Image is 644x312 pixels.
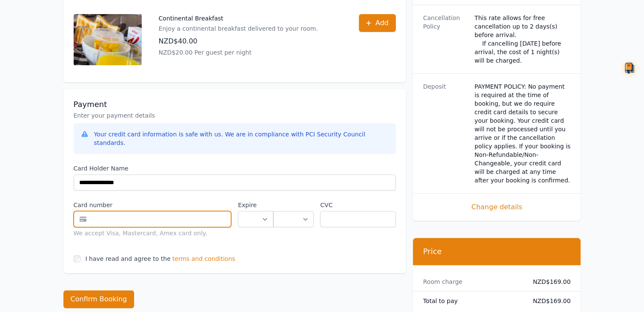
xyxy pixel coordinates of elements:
h3: Price [423,246,571,257]
span: Add [375,18,389,28]
dd: PAYMENT POLICY: No payment is required at the time of booking, but we do require credit card deta... [475,82,571,185]
label: I have read and agree to the [86,255,171,262]
p: NZD$40.00 [159,36,318,46]
p: Continental Breakfast [159,14,318,23]
label: Card Holder Name [74,164,396,173]
dt: Total to pay [423,297,519,305]
dt: Room charge [423,277,519,286]
div: We accept Visa, Mastercard, Amex card only. [74,229,232,237]
dt: Cancellation Policy [423,14,468,65]
dt: Deposit [423,82,468,185]
div: This rate allows for free cancellation up to 2 days(s) before arrival. If cancelling [DATE] befor... [475,14,571,65]
span: Change details [423,202,571,212]
p: Enter your payment details [74,111,396,120]
h3: Payment [74,99,396,110]
p: Enjoy a continental breakfast delivered to your room. [159,24,318,33]
label: CVC [320,201,395,209]
dd: NZD$169.00 [526,277,571,286]
button: Confirm Booking [63,290,135,308]
span: terms and conditions [172,254,235,263]
button: Add [359,14,396,32]
label: Card number [74,201,232,209]
div: Your credit card information is safe with us. We are in compliance with PCI Security Council stan... [94,130,389,147]
label: Expire [238,201,273,209]
img: Continental Breakfast [74,14,142,65]
p: NZD$20.00 Per guest per night [159,48,318,57]
dd: NZD$169.00 [526,297,571,305]
label: . [273,201,313,209]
